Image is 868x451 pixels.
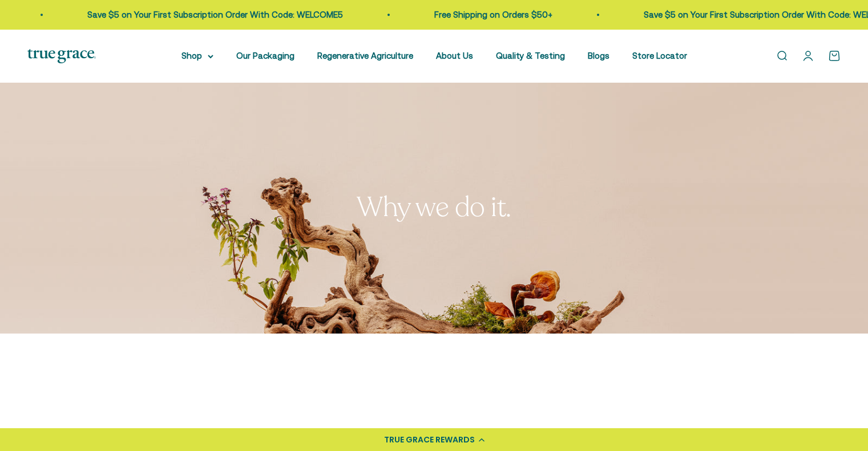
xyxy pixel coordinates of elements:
[588,51,609,60] a: Blogs
[317,51,413,60] a: Regenerative Agriculture
[384,434,475,446] div: TRUE GRACE REWARDS
[433,10,551,19] a: Free Shipping on Orders $50+
[436,51,473,60] a: About Us
[632,51,687,60] a: Store Locator
[357,189,511,226] split-lines: Why we do it.
[496,51,565,60] a: Quality & Testing
[86,8,342,22] p: Save $5 on Your First Subscription Order With Code: WELCOME5
[181,49,213,63] summary: Shop
[236,51,294,60] a: Our Packaging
